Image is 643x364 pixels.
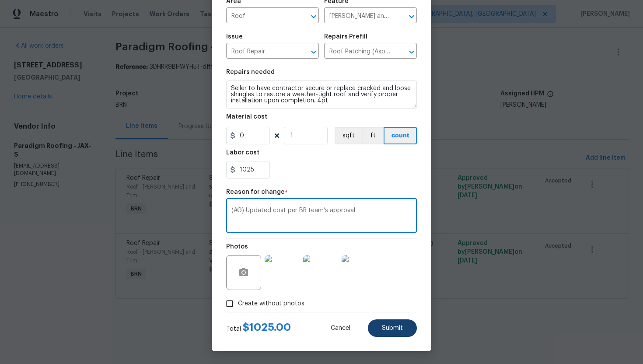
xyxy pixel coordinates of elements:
[308,46,320,58] button: Open
[405,10,418,23] button: Open
[226,323,291,333] div: Total
[238,299,304,308] span: Create without photos
[226,244,248,250] h5: Photos
[226,34,243,40] h5: Issue
[308,10,320,23] button: Open
[405,46,418,58] button: Open
[317,319,364,337] button: Cancel
[382,325,403,332] span: Submit
[324,34,367,40] h5: Repairs Prefill
[226,150,259,156] h5: Labor cost
[243,322,291,332] span: $ 1025.00
[226,114,267,120] h5: Material cost
[368,319,417,337] button: Submit
[335,127,362,144] button: sqft
[362,127,384,144] button: ft
[226,189,285,195] h5: Reason for change
[226,80,417,108] textarea: Seller to have contractor secure or replace cracked and loose shingles to restore a weather-tight...
[331,325,350,332] span: Cancel
[384,127,417,144] button: count
[226,69,275,75] h5: Repairs needed
[231,207,412,226] textarea: (AG) Updated cost per BR team’s approval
